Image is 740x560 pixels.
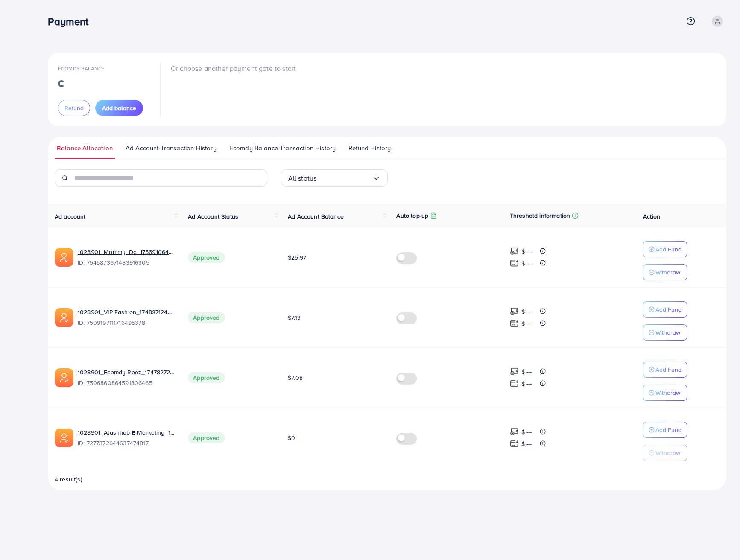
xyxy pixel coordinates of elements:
button: Add Fund [643,301,687,318]
p: Or choose another payment gate to start [171,63,296,73]
span: Ecomdy Balance Transaction History [229,143,336,153]
p: Auto top-up [396,210,428,221]
img: top-up amount [510,247,519,256]
p: $ --- [521,306,532,317]
p: Withdraw [655,448,680,458]
span: Action [643,212,660,221]
img: ic-ads-acc.e4c84228.svg [55,308,73,327]
h3: Payment [48,15,95,28]
p: Withdraw [655,267,680,277]
span: Approved [188,312,225,323]
img: ic-ads-acc.e4c84228.svg [55,368,73,387]
img: top-up amount [510,307,519,316]
span: Approved [188,252,225,263]
p: $ --- [521,379,532,389]
div: <span class='underline'>1028901_VIP Fashion_1748371246553</span></br>7509197111716495378 [78,308,174,327]
p: Add Fund [655,365,682,375]
span: $7.08 [288,373,303,382]
p: Withdraw [655,327,680,338]
a: 1028901_Ecomdy Rooz_1747827253895 [78,368,174,376]
a: 1028901_Alashhab-E-Marketing_1694395386739 [78,428,174,437]
p: $ --- [521,439,532,449]
span: $0 [288,434,295,442]
img: ic-ads-acc.e4c84228.svg [55,248,73,267]
img: top-up amount [510,259,519,268]
span: Ecomdy Balance [58,65,105,72]
button: Add Fund [643,422,687,438]
span: Ad account [55,212,86,221]
img: top-up amount [510,379,519,388]
span: All status [288,172,317,185]
button: Withdraw [643,445,687,461]
div: Search for option [281,169,388,187]
p: Add Fund [655,244,682,254]
button: Add balance [95,100,143,116]
div: <span class='underline'>1028901_Ecomdy Rooz_1747827253895</span></br>7506860864591806465 [78,368,174,388]
p: $ --- [521,246,532,257]
span: ID: 7506860864591806465 [78,379,174,387]
button: Withdraw [643,264,687,280]
span: ID: 7509197111716495378 [78,318,174,327]
span: $25.97 [288,253,306,262]
span: Ad Account Balance [288,212,344,221]
img: top-up amount [510,439,519,448]
button: Withdraw [643,385,687,401]
button: Add Fund [643,362,687,378]
p: Add Fund [655,425,682,435]
span: $7.13 [288,313,301,322]
p: $ --- [521,367,532,377]
div: <span class='underline'>1028901_Alashhab-E-Marketing_1694395386739</span></br>7277372644637474817 [78,428,174,448]
p: Withdraw [655,388,680,398]
div: <span class='underline'>1028901_Mommy_Dc_1756910643411</span></br>7545873671483916305 [78,248,174,267]
span: ID: 7545873671483916305 [78,258,174,267]
p: $ --- [521,258,532,268]
span: Approved [188,372,225,383]
input: Search for option [316,172,371,185]
p: $ --- [521,318,532,329]
span: Refund [64,104,84,112]
img: ic-ads-acc.e4c84228.svg [55,429,73,447]
p: Threshold information [510,210,570,221]
img: top-up amount [510,367,519,376]
span: Ad Account Status [188,212,238,221]
button: Add Fund [643,241,687,257]
p: Add Fund [655,304,682,315]
span: Balance Allocation [57,143,113,153]
a: 1028901_Mommy_Dc_1756910643411 [78,248,174,256]
img: top-up amount [510,319,519,328]
span: 4 result(s) [55,475,82,484]
span: Add balance [102,104,136,112]
span: Approved [188,432,225,443]
button: Refund [58,100,90,116]
button: Withdraw [643,324,687,341]
img: top-up amount [510,427,519,436]
p: $ --- [521,427,532,437]
span: ID: 7277372644637474817 [78,439,174,447]
a: 1028901_VIP Fashion_1748371246553 [78,308,174,316]
span: Refund History [348,143,391,153]
span: Ad Account Transaction History [126,143,216,153]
